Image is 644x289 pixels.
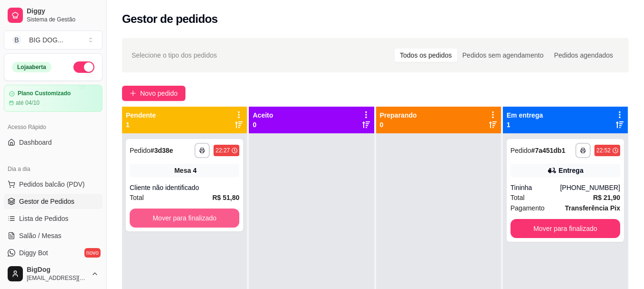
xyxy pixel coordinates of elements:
[4,135,102,150] a: Dashboard
[151,147,174,154] strong: # 3d38e
[380,120,417,130] p: 0
[140,88,178,99] span: Novo pedido
[4,228,102,243] a: Salão / Mesas
[126,120,156,130] p: 1
[4,245,102,260] a: Diggy Botnovo
[29,35,63,45] div: BIG DOG ...
[19,248,48,258] span: Diggy Bot
[130,147,151,154] span: Pedido
[27,16,99,23] span: Sistema de Gestão
[18,90,71,97] article: Plano Customizado
[130,192,144,203] span: Total
[565,204,620,212] strong: Transferência Pix
[395,49,457,62] div: Todos os pedidos
[4,194,102,209] a: Gestor de Pedidos
[4,177,102,192] button: Pedidos balcão (PDV)
[549,49,618,62] div: Pedidos agendados
[4,85,102,112] a: Plano Customizadoaté 04/10
[130,183,239,192] div: Cliente não identificado
[4,4,102,27] a: DiggySistema de Gestão
[559,166,583,175] div: Entrega
[593,194,620,201] strong: R$ 21,90
[132,50,217,60] span: Selecione o tipo dos pedidos
[507,110,543,120] p: Em entrega
[596,147,611,154] div: 22:52
[19,179,85,189] span: Pedidos balcão (PDV)
[511,203,545,213] span: Pagamento
[19,138,52,147] span: Dashboard
[27,266,87,274] span: BigDog
[253,110,273,120] p: Aceito
[126,110,156,120] p: Pendente
[122,86,185,101] button: Novo pedido
[380,110,417,120] p: Preparando
[507,120,543,130] p: 1
[19,214,69,223] span: Lista de Pedidos
[4,262,102,285] button: BigDog[EMAIL_ADDRESS][DOMAIN_NAME]
[19,197,74,206] span: Gestor de Pedidos
[4,211,102,226] a: Lista de Pedidos
[212,194,239,201] strong: R$ 51,80
[511,183,560,192] div: Tininha
[12,35,21,45] span: B
[511,147,532,154] span: Pedido
[27,274,87,282] span: [EMAIL_ADDRESS][DOMAIN_NAME]
[130,90,136,97] span: plus
[27,7,99,16] span: Diggy
[4,120,102,135] div: Acesso Rápido
[511,219,620,238] button: Mover para finalizado
[193,166,197,175] div: 4
[4,30,102,50] button: Select a team
[174,166,191,175] span: Mesa
[215,147,230,154] div: 22:27
[531,147,565,154] strong: # 7a451db1
[16,99,40,107] article: até 04/10
[73,61,94,73] button: Alterar Status
[122,11,218,27] h2: Gestor de pedidos
[560,183,620,192] div: [PHONE_NUMBER]
[511,192,525,203] span: Total
[457,49,549,62] div: Pedidos sem agendamento
[19,231,61,240] span: Salão / Mesas
[253,120,273,130] p: 0
[12,62,51,72] div: Loja aberta
[4,161,102,177] div: Dia a dia
[130,209,239,228] button: Mover para finalizado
